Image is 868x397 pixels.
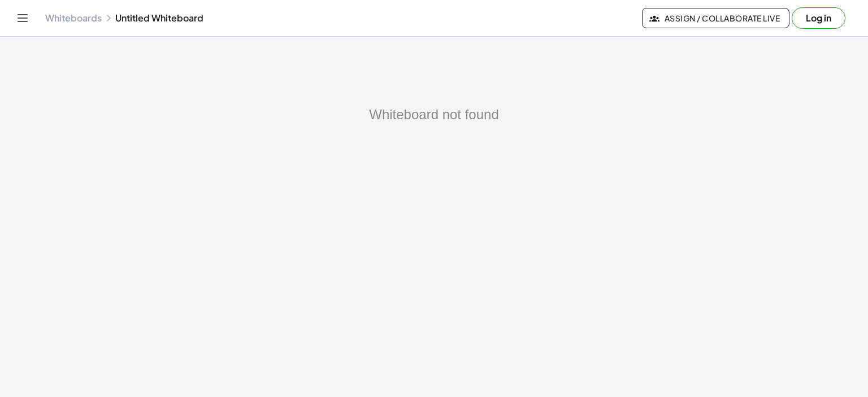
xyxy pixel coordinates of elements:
button: Toggle navigation [14,9,32,27]
a: Whiteboards [45,12,102,24]
span: Assign / Collaborate Live [652,13,780,23]
button: Assign / Collaborate Live [642,8,789,28]
button: Log in [792,7,845,29]
div: Whiteboard not found [68,104,800,125]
